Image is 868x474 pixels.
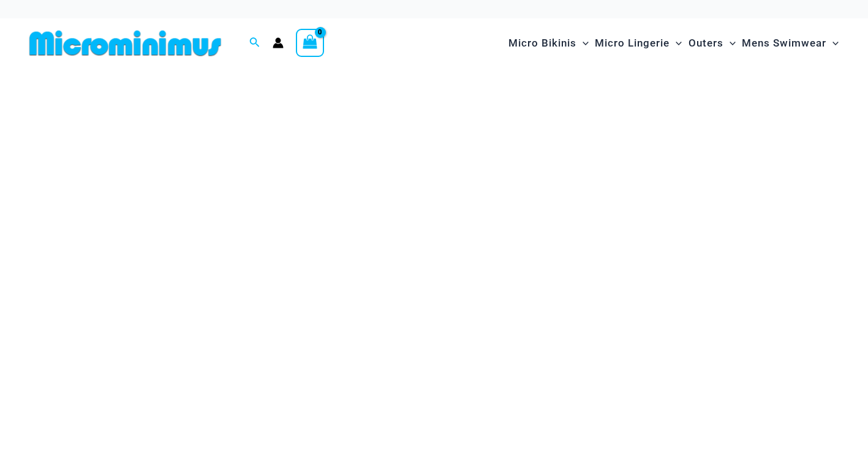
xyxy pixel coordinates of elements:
[508,28,576,59] span: Micro Bikinis
[689,28,723,59] span: Outers
[25,29,226,57] img: MM SHOP LOGO FLAT
[595,28,670,59] span: Micro Lingerie
[723,28,736,59] span: Menu Toggle
[505,24,592,62] a: Micro BikinisMenu ToggleMenu Toggle
[296,29,324,57] a: View Shopping Cart, empty
[685,24,739,62] a: OutersMenu ToggleMenu Toggle
[249,36,260,51] a: Search icon link
[592,24,685,62] a: Micro LingerieMenu ToggleMenu Toggle
[273,37,284,48] a: Account icon link
[739,24,842,62] a: Mens SwimwearMenu ToggleMenu Toggle
[504,23,843,64] nav: Site Navigation
[576,28,589,59] span: Menu Toggle
[826,28,839,59] span: Menu Toggle
[670,28,682,59] span: Menu Toggle
[742,28,826,59] span: Mens Swimwear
